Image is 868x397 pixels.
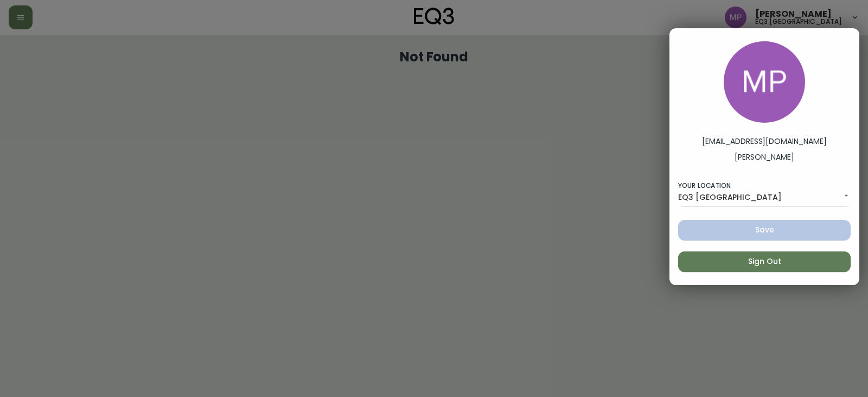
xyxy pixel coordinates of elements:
[678,251,851,272] button: Sign Out
[687,255,842,268] span: Sign Out
[678,189,851,207] div: EQ3 [GEOGRAPHIC_DATA]
[702,136,827,147] label: [EMAIL_ADDRESS][DOMAIN_NAME]
[724,41,805,123] img: 898fb1fef72bdc68defcae31627d8d29
[735,152,794,163] label: [PERSON_NAME]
